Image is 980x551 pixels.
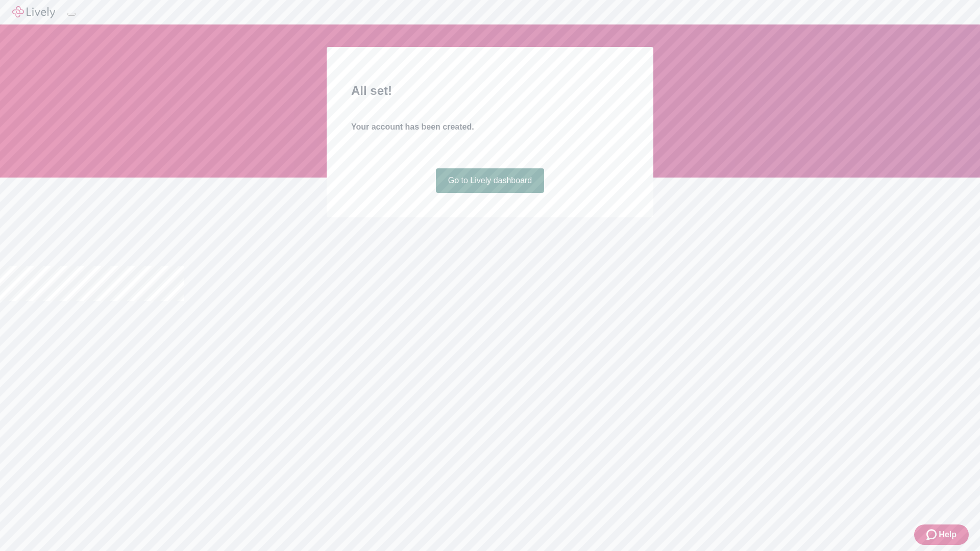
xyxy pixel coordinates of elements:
[67,13,76,16] button: Log out
[12,6,55,18] img: Lively
[436,168,545,193] a: Go to Lively dashboard
[914,524,969,545] button: Zendesk support iconHelp
[351,121,629,133] h4: Your account has been created.
[351,82,629,100] h2: All set!
[926,529,939,541] svg: Zendesk support icon
[939,529,957,541] span: Help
